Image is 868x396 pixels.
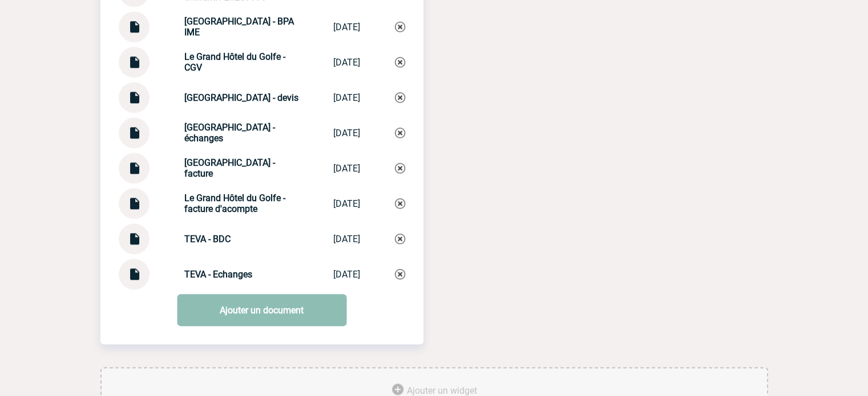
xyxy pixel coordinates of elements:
div: [DATE] [333,92,360,103]
img: Supprimer [395,163,405,173]
strong: Le Grand Hôtel du Golfe - facture d'acompte [184,193,285,214]
img: Supprimer [395,128,405,138]
img: Supprimer [395,198,405,209]
div: [DATE] [333,234,360,244]
strong: [GEOGRAPHIC_DATA] - échanges [184,122,275,144]
strong: Le Grand Hôtel du Golfe - CGV [184,51,285,73]
div: [DATE] [333,269,360,280]
img: Supprimer [395,22,405,32]
div: [DATE] [333,163,360,174]
div: [DATE] [333,198,360,209]
img: Supprimer [395,234,405,244]
strong: TEVA - BDC [184,234,231,244]
div: [DATE] [333,57,360,68]
div: [DATE] [333,22,360,32]
img: Supprimer [395,92,405,103]
img: Supprimer [395,269,405,279]
strong: TEVA - Echanges [184,269,252,280]
strong: [GEOGRAPHIC_DATA] - BPA IME [184,16,294,38]
strong: [GEOGRAPHIC_DATA] - facture [184,157,275,179]
a: Ajouter un document [177,294,346,326]
div: [DATE] [333,128,360,138]
span: Ajouter un widget [407,385,477,396]
img: Supprimer [395,57,405,67]
strong: [GEOGRAPHIC_DATA] - devis [184,92,298,103]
